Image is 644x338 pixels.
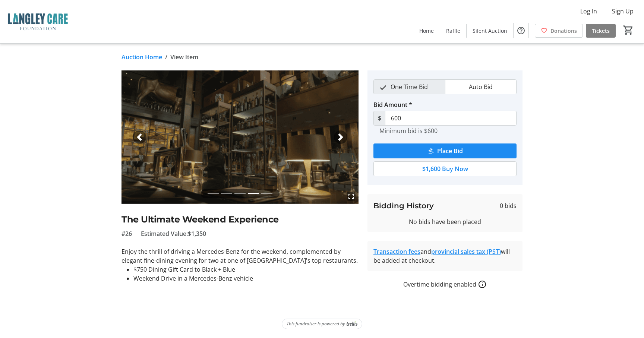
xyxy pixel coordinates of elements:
span: Sign Up [612,7,634,16]
span: Home [419,27,434,35]
img: Trellis Logo [347,321,357,326]
span: $ [373,111,385,126]
button: Help [514,23,528,38]
a: Silent Auction [467,24,513,38]
a: Auction Home [121,53,162,61]
span: This fundraiser is powered by [287,320,345,327]
button: Cart [622,23,635,37]
li: $750 Dining Gift Card to Black + Blue [133,265,359,274]
span: Donations [550,27,577,35]
span: Auto Bid [464,80,497,94]
li: Weekend Drive in a Mercedes-Benz vehicle [133,274,359,283]
h3: Bidding History [373,200,434,211]
label: Bid Amount * [373,100,412,109]
a: How overtime bidding works for silent auctions [478,280,487,289]
div: and will be added at checkout. [373,247,517,265]
span: $1,600 Buy Now [422,164,468,173]
span: #26 [121,229,132,238]
span: Log In [580,7,597,16]
span: Raffle [446,27,460,35]
span: Silent Auction [473,27,507,35]
span: Place Bid [437,146,463,155]
h2: The Ultimate Weekend Experience [121,213,359,226]
button: $1,600 Buy Now [373,161,517,176]
div: No bids have been placed [373,217,517,226]
tr-hint: Minimum bid is $600 [379,127,438,135]
a: Donations [535,24,583,38]
img: Langley Care Foundation 's Logo [4,3,71,40]
span: Estimated Value: $1,350 [141,229,206,238]
button: Log In [574,5,603,17]
button: Sign Up [606,5,640,17]
span: / [165,53,167,61]
span: 0 bids [500,201,517,210]
a: Home [413,24,440,38]
a: Raffle [440,24,466,38]
span: Tickets [592,27,610,35]
a: Transaction fees [373,247,420,256]
img: Image [121,70,359,204]
mat-icon: fullscreen [347,192,356,201]
div: Overtime bidding enabled [367,280,523,289]
span: One Time Bid [386,80,432,94]
p: Enjoy the thrill of driving a Mercedes-Benz for the weekend, complemented by elegant fine-dining ... [121,247,359,265]
a: Tickets [586,24,616,38]
span: View Item [170,53,198,61]
a: provincial sales tax (PST) [431,247,501,256]
button: Place Bid [373,143,517,158]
